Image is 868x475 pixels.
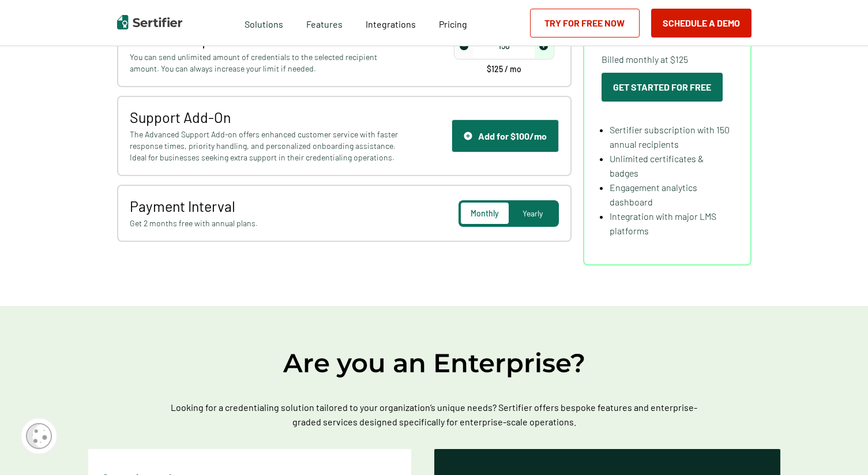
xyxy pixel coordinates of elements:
div: Add for $100/mo [464,130,547,141]
button: Support IconAdd for $100/mo [452,119,559,152]
span: Monthly [471,208,499,218]
button: Schedule a Demo [651,9,751,38]
iframe: Chat Widget [810,420,868,475]
button: Get Started For Free [602,73,723,102]
span: You can send unlimited amount of credentials to the selected recipient amount. You can always inc... [130,51,401,74]
span: Unlimited certificates & badges [610,153,704,178]
h2: Are you an Enterprise? [88,346,780,380]
span: Engagement analytics dashboard [610,182,697,207]
span: Solutions [245,16,283,30]
a: Integrations [366,16,416,30]
span: Sertifier subscription with 150 annual recipients [610,124,730,149]
img: Sertifier | Digital Credentialing Platform [117,15,182,29]
span: Support Add-On [130,109,401,126]
span: Yearly [523,208,543,218]
span: Pricing [439,18,467,29]
img: Cookie Popup Icon [26,423,52,449]
span: Integrations [366,18,416,29]
span: Billed monthly at $125 [602,52,688,66]
span: Features [306,16,343,30]
span: Payment Interval [130,197,401,215]
span: $125 / mo [487,65,521,73]
span: Integration with major LMS platforms [610,211,716,236]
img: Support Icon [464,132,472,140]
a: Try for Free Now [530,9,640,38]
span: The Advanced Support Add-on offers enhanced customer service with faster response times, priority... [130,129,401,163]
span: Get 2 months free with annual plans. [130,218,401,229]
p: Looking for a credentialing solution tailored to your organization’s unique needs? Sertifier offe... [157,400,711,429]
a: Pricing [439,16,467,30]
